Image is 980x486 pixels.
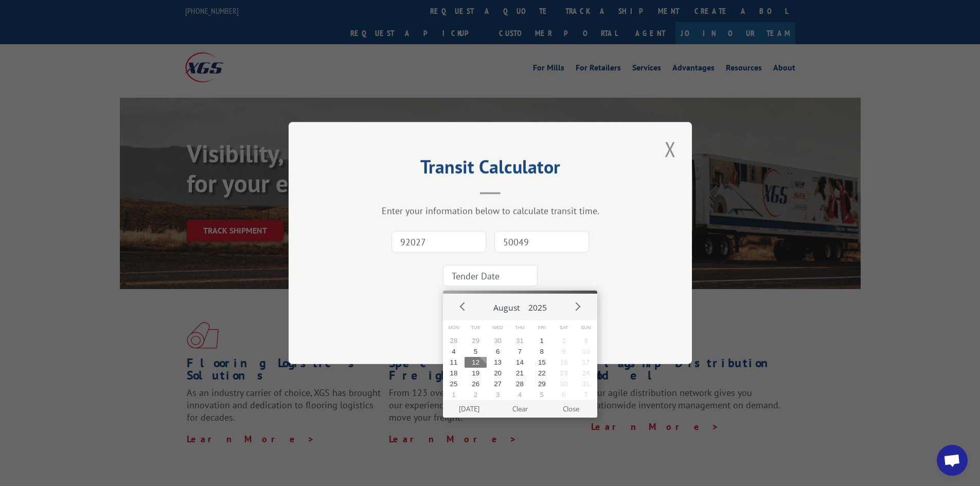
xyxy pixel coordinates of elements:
a: Open chat [937,445,968,476]
button: 23 [553,368,575,379]
button: 20 [487,368,509,379]
button: 28 [443,335,465,346]
button: 2 [465,389,487,400]
span: Mon [443,320,465,335]
span: Wed [487,320,509,335]
span: Fri [531,320,553,335]
button: 26 [465,379,487,389]
button: 13 [487,357,509,368]
button: 15 [531,357,553,368]
button: Close modal [662,135,679,163]
span: Tue [465,320,487,335]
button: 17 [575,357,597,368]
button: 12 [465,357,487,368]
button: Close [545,400,596,418]
button: 19 [465,368,487,379]
button: 28 [509,379,531,389]
button: [DATE] [443,400,494,418]
button: 21 [509,368,531,379]
button: 8 [531,346,553,357]
button: Next [569,298,585,314]
button: 4 [443,346,465,357]
button: 1 [443,389,465,400]
button: 6 [553,389,575,400]
input: Origin Zip [391,231,486,253]
button: 30 [553,379,575,389]
button: 3 [487,389,509,400]
button: 29 [531,379,553,389]
button: August [489,294,524,317]
button: 9 [553,346,575,357]
button: 25 [443,379,465,389]
button: 24 [575,368,597,379]
span: Sat [553,320,575,335]
button: 5 [465,346,487,357]
button: 7 [509,346,531,357]
button: 11 [443,357,465,368]
button: 31 [575,379,597,389]
div: Enter your information below to calculate transit time. [340,205,640,217]
button: 6 [487,346,509,357]
button: 3 [575,335,597,346]
button: 10 [575,346,597,357]
button: 5 [531,389,553,400]
button: 29 [465,335,487,346]
span: Thu [509,320,531,335]
button: Prev [455,298,471,314]
button: 16 [553,357,575,368]
input: Tender Date [443,265,538,286]
h2: Transit Calculator [340,159,640,179]
button: 18 [443,368,465,379]
button: 4 [509,389,531,400]
button: Clear [494,400,545,418]
input: Dest. Zip [494,231,589,253]
button: 31 [509,335,531,346]
button: 2025 [524,294,551,317]
span: Sun [575,320,597,335]
button: 30 [487,335,509,346]
button: 27 [487,379,509,389]
button: 2 [553,335,575,346]
button: 14 [509,357,531,368]
button: 1 [531,335,553,346]
button: 22 [531,368,553,379]
button: 7 [575,389,597,400]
